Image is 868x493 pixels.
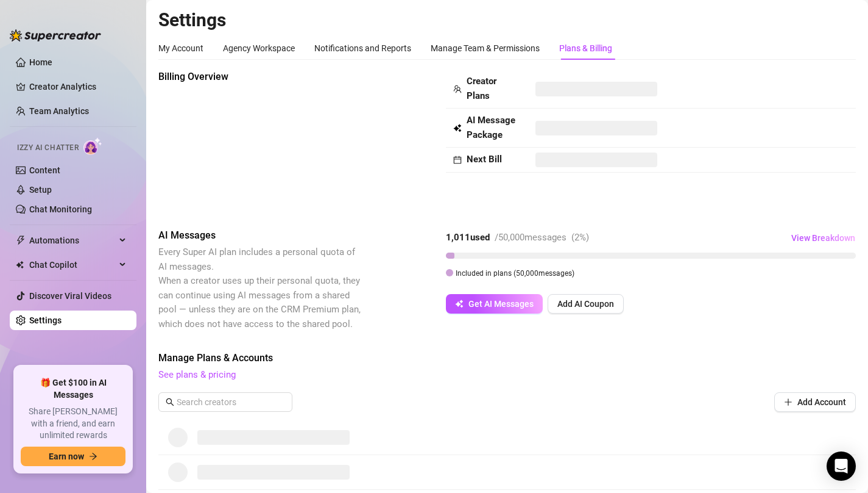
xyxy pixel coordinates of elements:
div: Open Intercom Messenger [827,452,856,481]
span: Included in plans ( 50,000 messages) [456,269,574,278]
span: Get AI Messages [468,299,534,309]
a: Creator Analytics [29,77,127,96]
span: Billing Overview [158,70,363,84]
a: Content [29,165,60,175]
h2: Settings [158,9,856,32]
span: ( 2 %) [571,232,589,243]
div: Manage Team & Permissions [431,41,540,55]
span: Add Account [797,397,846,407]
span: thunderbolt [16,236,26,245]
span: Chat Copilot [29,255,116,275]
span: calendar [453,156,462,164]
span: plus [784,398,792,406]
span: Every Super AI plan includes a personal quota of AI messages. When a creator uses up their person... [158,246,361,329]
strong: Next Bill [467,154,502,165]
div: Notifications and Reports [314,41,411,55]
button: View Breakdown [791,228,856,248]
span: View Breakdown [791,233,855,243]
strong: 1,011 used [446,232,490,243]
button: Add Account [774,392,856,412]
div: Agency Workspace [223,41,295,55]
a: Team Analytics [29,106,89,116]
strong: Creator Plans [467,76,496,101]
span: Earn now [49,452,84,461]
strong: AI Message Package [467,115,515,140]
span: Share [PERSON_NAME] with a friend, and earn unlimited rewards [21,406,125,442]
img: Chat Copilot [16,261,24,269]
span: Izzy AI Chatter [17,142,79,154]
a: Settings [29,315,62,325]
a: Chat Monitoring [29,204,92,214]
span: Add AI Coupon [557,299,614,309]
button: Add AI Coupon [548,294,624,314]
span: 🎁 Get $100 in AI Messages [21,377,125,401]
a: Discover Viral Videos [29,291,111,301]
button: Earn nowarrow-right [21,447,125,466]
div: My Account [158,41,203,55]
span: Manage Plans & Accounts [158,351,856,365]
div: Plans & Billing [559,41,612,55]
span: team [453,85,462,93]
a: See plans & pricing [158,369,236,380]
button: Get AI Messages [446,294,543,314]
span: arrow-right [89,452,97,461]
input: Search creators [177,395,275,409]
a: Home [29,57,52,67]
span: / 50,000 messages [495,232,566,243]
img: AI Chatter [83,137,102,155]
img: logo-BBDzfeDw.svg [10,29,101,41]
span: Automations [29,231,116,250]
a: Setup [29,185,52,195]
span: AI Messages [158,228,363,243]
span: search [166,398,174,406]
